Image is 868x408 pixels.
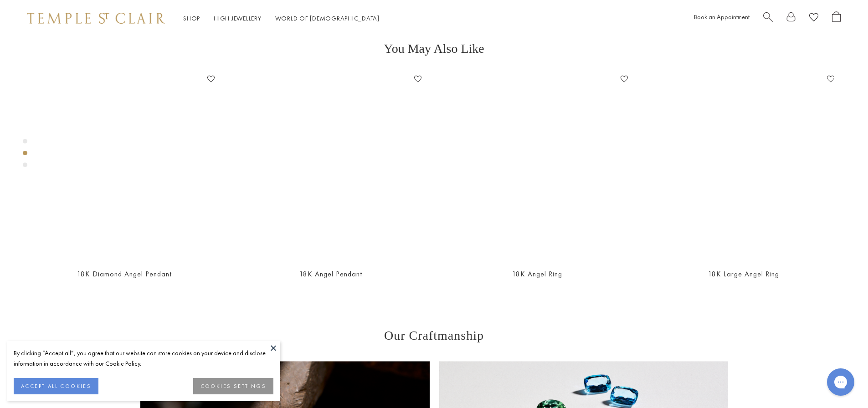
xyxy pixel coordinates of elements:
[140,328,728,343] h3: Our Craftmanship
[650,72,838,260] a: AR14-PAVEAR14-PAVE
[36,41,832,56] h3: You May Also Like
[822,365,859,399] iframe: Gorgias live chat messenger
[183,13,380,24] nav: Main navigation
[77,269,172,279] a: 18K Diamond Angel Pendant
[708,269,779,279] a: 18K Large Angel Ring
[512,269,562,279] a: 18K Angel Ring
[183,14,200,22] a: ShopShop
[694,13,750,21] a: Book an Appointment
[763,11,773,25] a: Search
[809,11,818,25] a: View Wishlist
[14,348,273,369] div: By clicking “Accept all”, you agree that our website can store cookies on your device and disclos...
[443,72,632,260] a: AR8-PAVEAR8-PAVE
[14,378,98,394] button: ACCEPT ALL COOKIES
[30,72,218,260] a: AP10-DIGRNAP10-DIGRN
[832,11,841,25] a: Open Shopping Bag
[193,378,273,394] button: COOKIES SETTINGS
[27,13,165,24] img: Temple St. Clair
[275,14,380,22] a: World of [DEMOGRAPHIC_DATA]World of [DEMOGRAPHIC_DATA]
[299,269,362,279] a: 18K Angel Pendant
[236,72,425,260] a: AP10-BEZGRNAP10-BEZGRN
[214,14,262,22] a: High JewelleryHigh Jewellery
